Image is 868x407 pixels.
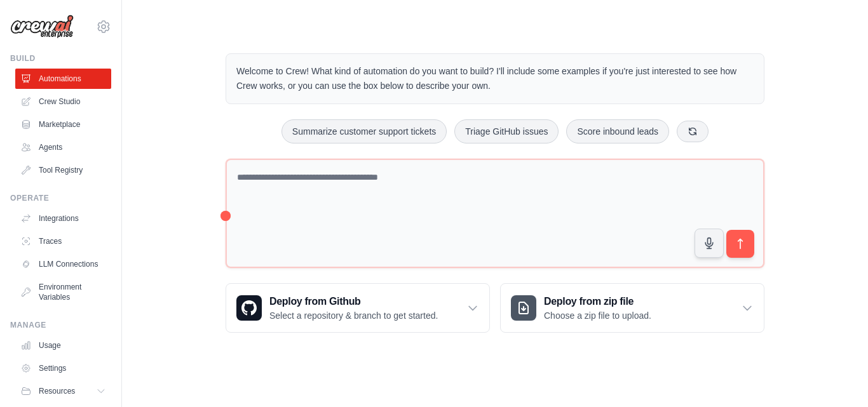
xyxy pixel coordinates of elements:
[10,320,111,330] div: Manage
[15,335,111,356] a: Usage
[10,53,111,63] div: Build
[829,291,839,300] button: Close walkthrough
[15,381,111,401] button: Resources
[281,119,447,143] button: Summarize customer support tickets
[544,309,651,322] p: Choose a zip file to upload.
[15,208,111,229] a: Integrations
[15,114,111,135] a: Marketplace
[15,358,111,378] a: Settings
[236,64,754,93] p: Welcome to Crew! What kind of automation do you want to build? I'll include some examples if you'...
[635,293,661,303] span: Step 1
[15,137,111,157] a: Agents
[15,160,111,180] a: Tool Registry
[15,91,111,112] a: Crew Studio
[454,119,559,143] button: Triage GitHub issues
[10,193,111,203] div: Operate
[566,119,669,143] button: Score inbound leads
[39,386,75,396] span: Resources
[544,294,651,309] h3: Deploy from zip file
[15,277,111,307] a: Environment Variables
[625,307,822,324] h3: Create an automation
[15,254,111,274] a: LLM Connections
[15,231,111,251] a: Traces
[15,69,111,89] a: Automations
[625,330,822,371] p: Describe the automation you want to build, select an example option, or use the microphone to spe...
[10,15,74,39] img: Logo
[269,294,438,309] h3: Deploy from Github
[269,309,438,322] p: Select a repository & branch to get started.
